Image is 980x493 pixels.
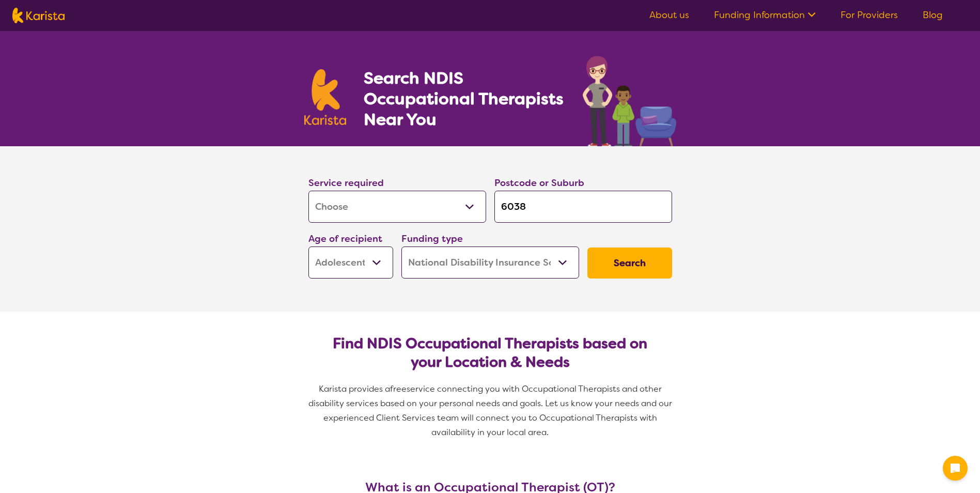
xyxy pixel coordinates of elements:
a: About us [649,9,689,21]
label: Funding type [401,233,463,245]
span: Karista provides a [319,383,390,394]
input: Type [494,191,672,223]
label: Age of recipient [308,233,382,245]
span: service connecting you with Occupational Therapists and other disability services based on your p... [308,383,674,438]
img: Karista logo [12,8,65,23]
a: Funding Information [714,9,816,21]
label: Postcode or Suburb [494,177,584,189]
a: Blog [923,9,943,21]
label: Service required [308,177,384,189]
img: occupational-therapy [583,56,676,146]
h1: Search NDIS Occupational Therapists Near You [364,68,565,130]
img: Karista logo [304,69,347,125]
span: free [390,383,407,394]
button: Search [587,248,672,279]
h2: Find NDIS Occupational Therapists based on your Location & Needs [317,334,664,372]
a: For Providers [841,9,898,21]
